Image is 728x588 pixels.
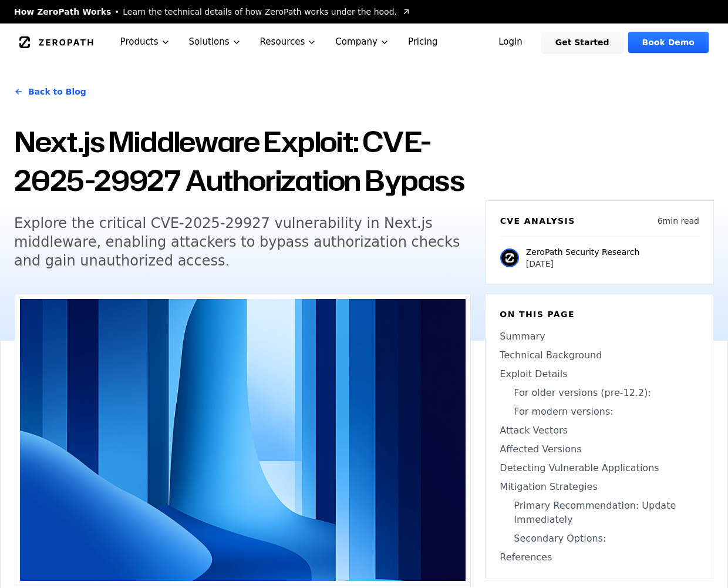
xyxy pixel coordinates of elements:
a: Secondary Options: [500,532,699,546]
a: Get Started [541,32,623,53]
a: References [500,550,699,565]
a: Pricing [399,23,447,61]
button: Company [326,23,399,61]
a: Primary Recommendation: Update Immediately [500,499,699,527]
h1: Next.js Middleware Exploit: CVE-2025-29927 Authorization Bypass [14,122,471,200]
p: 6 min read [658,215,699,227]
a: Book Demo [628,32,709,53]
a: Affected Versions [500,442,699,456]
span: How ZeroPath Works [14,6,111,18]
a: Detecting Vulnerable Applications [500,461,699,475]
h5: Explore the critical CVE-2025-29927 vulnerability in Next.js middleware, enabling attackers to by... [14,214,465,270]
a: For older versions (pre-12.2): [500,386,699,400]
a: Back to Blog [14,75,86,108]
a: Summary [500,330,699,344]
a: How ZeroPath WorksLearn the technical details of how ZeroPath works under the hood. [14,6,411,18]
h6: CVE Analysis [500,215,575,227]
a: Technical Background [500,348,699,362]
button: Resources [251,23,326,61]
a: Exploit Details [500,367,699,381]
button: Solutions [180,23,251,61]
a: Mitigation Strategies [500,480,699,494]
h6: On this page [500,308,699,320]
button: Products [111,23,180,61]
span: Learn the technical details of how ZeroPath works under the hood. [123,6,397,18]
a: Login [484,32,537,53]
img: ZeroPath Security Research [500,248,519,267]
a: For modern versions: [500,405,699,419]
img: Next.js Middleware Exploit: CVE-2025-29927 Authorization Bypass [20,299,466,581]
p: ZeroPath Security Research [526,246,640,258]
a: Attack Vectors [500,424,699,438]
p: [DATE] [526,258,640,270]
